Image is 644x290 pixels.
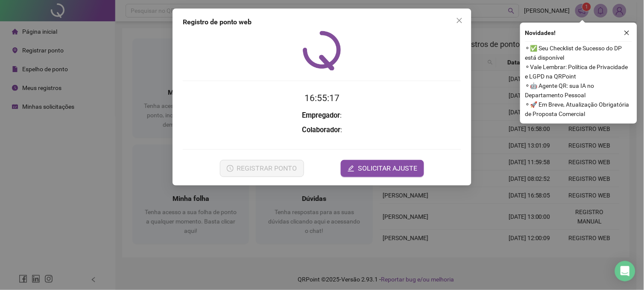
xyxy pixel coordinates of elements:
[453,14,466,27] button: Close
[525,81,632,100] span: ⚬ 🤖 Agente QR: sua IA no Departamento Pessoal
[220,160,304,177] button: REGISTRAR PONTO
[183,17,461,27] div: Registro de ponto web
[302,126,340,134] strong: Colaborador
[624,30,630,36] span: close
[525,43,632,62] span: ⚬ ✅ Seu Checklist de Sucesso do DP está disponível
[456,17,463,24] span: close
[525,62,632,81] span: ⚬ Vale Lembrar: Política de Privacidade e LGPD na QRPoint
[303,31,341,70] img: QRPoint
[302,111,340,119] strong: Empregador
[358,163,417,174] span: SOLICITAR AJUSTE
[348,165,354,172] span: edit
[525,100,632,119] span: ⚬ 🚀 Em Breve, Atualização Obrigatória de Proposta Comercial
[341,160,424,177] button: editSOLICITAR AJUSTE
[183,110,461,121] h3: :
[525,28,556,38] span: Novidades !
[183,125,461,136] h3: :
[615,261,635,281] div: Open Intercom Messenger
[304,93,340,103] time: 16:55:17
